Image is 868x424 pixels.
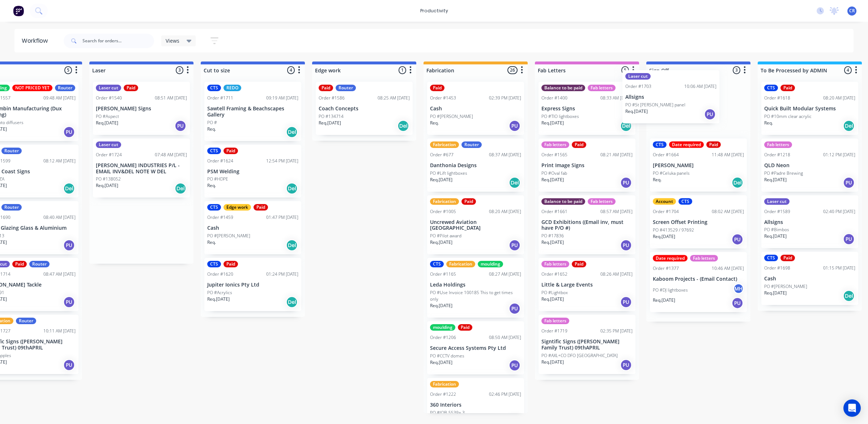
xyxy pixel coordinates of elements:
div: productivity [417,5,452,16]
input: Search for orders... [82,34,154,48]
div: Workflow [22,37,51,45]
span: CR [849,8,855,14]
div: Open Intercom Messenger [843,399,861,417]
img: Factory [13,5,24,16]
span: Views [166,37,179,44]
